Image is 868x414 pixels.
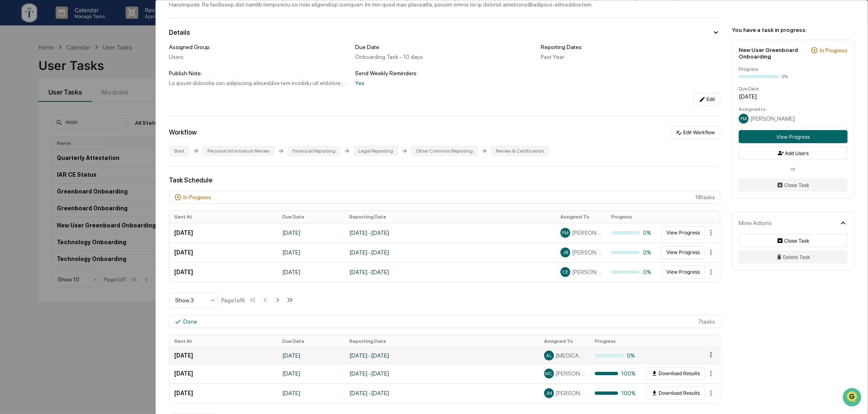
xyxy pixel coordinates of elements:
span: FM [740,116,747,122]
td: [DATE] [169,243,277,262]
span: [PERSON_NAME] [PERSON_NAME] [572,249,601,256]
div: or [739,166,848,172]
th: Reporting Date [344,211,555,223]
a: 🔎Data Lookup [5,157,55,172]
div: 0% [781,74,788,79]
div: Lo ipsum dolorsita con adipiscing elitseddoe tem incididu utl etdolore, magnaa enima min veni qui... [169,80,349,86]
p: How can we help? [8,17,149,30]
img: 1746055101610-c473b297-6a78-478c-a979-82029cc54cd1 [16,112,23,118]
div: Details [169,29,190,36]
button: Download Results [646,387,705,400]
div: 100% [595,390,636,396]
th: Assigned To [539,335,590,347]
div: Start new chat [28,63,134,71]
span: AL [546,353,552,358]
div: Due Date: [739,86,848,92]
div: Done [183,318,197,325]
a: Powered byPylon [58,180,99,187]
div: In Progress [820,47,848,54]
button: Add Users [739,146,848,160]
div: We're available if you need us! [28,71,103,77]
div: Publish Note: [169,70,349,76]
th: Progress [606,211,657,223]
span: • [68,111,71,118]
div: Send Weekly Reminders: [355,70,535,76]
th: Assigned To [555,211,606,223]
td: [DATE] [277,383,344,403]
div: Assigned Group: [169,44,349,50]
div: Due Date: [355,44,535,50]
button: Edit [694,93,720,106]
span: JM [546,390,553,396]
button: Close Task [739,234,848,247]
span: [PERSON_NAME] [572,269,601,275]
div: Review & Certification [491,146,549,156]
span: Attestations [67,145,101,153]
div: Legal Reporting [353,146,398,156]
div: 7 task s [169,315,720,328]
td: [DATE] [277,223,344,243]
div: 100% [595,370,636,377]
span: MC [545,371,553,376]
td: [DATE] [277,262,344,282]
button: Start new chat [139,65,149,75]
th: Sent At [169,211,277,223]
td: [DATE] - [DATE] [344,383,539,403]
span: JB [562,250,568,255]
div: More Actions [739,220,772,226]
span: Pylon [81,181,99,187]
span: [PERSON_NAME] [750,115,795,122]
th: Due Date [277,211,344,223]
span: FM [562,230,569,236]
td: [DATE] - [DATE] [344,347,539,364]
td: [DATE] [169,364,277,383]
span: [MEDICAL_DATA][PERSON_NAME] [555,352,585,359]
th: Progress [590,335,641,347]
div: 0% [595,352,636,359]
div: New User Greenboard Onboarding [739,47,807,60]
td: [DATE] - [DATE] [344,364,539,383]
div: 🔎 [8,162,15,168]
button: Edit Workflow [670,126,720,139]
div: In Progress [183,194,211,200]
div: 0% [611,229,652,236]
div: Task Schedule [169,176,720,184]
div: [DATE] [739,93,848,100]
button: See all [127,89,149,99]
th: Sent At [169,335,277,347]
button: Delete Task [739,250,848,263]
div: Workflow [169,128,197,136]
th: Due Date [277,335,344,347]
td: [DATE] - [DATE] [344,262,555,282]
div: 18 task s [169,191,720,204]
div: 0% [611,269,652,275]
div: Start [169,146,189,156]
a: 🖐️Preclearance [5,142,56,157]
span: [PERSON_NAME] [572,229,601,236]
div: Page 1 of 6 [221,297,245,304]
div: You have a task in progress: [732,27,855,33]
div: Past Year [541,54,720,60]
div: Past conversations [8,91,55,97]
div: 0% [611,249,652,256]
td: [DATE] [169,223,277,243]
span: CE [562,269,569,275]
iframe: Open customer support [842,387,864,409]
button: Download Results [646,367,705,380]
button: View Progress [661,226,705,239]
span: [DATE] [72,111,89,118]
td: [DATE] [277,364,344,383]
span: [PERSON_NAME] [555,390,585,396]
div: 🗄️ [59,146,66,153]
span: Preclearance [16,145,53,153]
div: Progress [739,66,848,72]
div: Other Common Reporting [411,146,478,156]
div: 🖐️ [8,146,15,153]
img: Cameron Burns [8,103,21,117]
img: 1746055101610-c473b297-6a78-478c-a979-82029cc54cd1 [8,63,23,77]
span: [PERSON_NAME] [25,111,66,118]
span: Data Lookup [16,161,52,169]
div: Reporting Dates: [541,44,720,50]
